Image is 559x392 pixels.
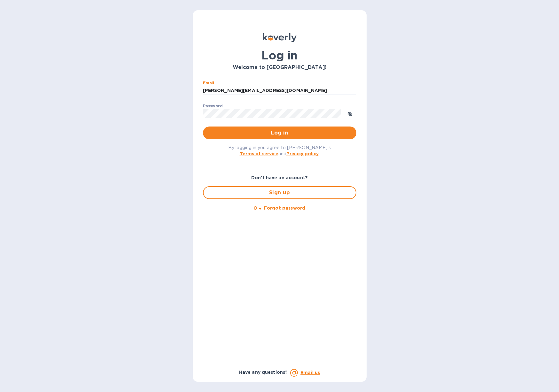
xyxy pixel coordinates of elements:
h1: Log in [203,49,356,62]
button: Sign up [203,186,356,199]
label: Email [203,81,214,85]
a: Privacy policy [286,151,319,156]
a: Email us [300,370,320,375]
span: By logging in you agree to [PERSON_NAME]'s and . [228,145,331,156]
button: Log in [203,127,356,139]
img: Koverly [263,33,297,42]
h3: Welcome to [GEOGRAPHIC_DATA]! [203,65,356,71]
label: Password [203,104,222,108]
b: Have any questions? [239,370,288,375]
button: toggle password visibility [344,107,356,120]
span: Sign up [209,189,351,196]
span: Log in [208,129,351,137]
b: Don't have an account? [251,175,308,180]
u: Forgot password [264,205,305,211]
input: Enter email address [203,86,356,96]
a: Terms of service [240,151,278,156]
